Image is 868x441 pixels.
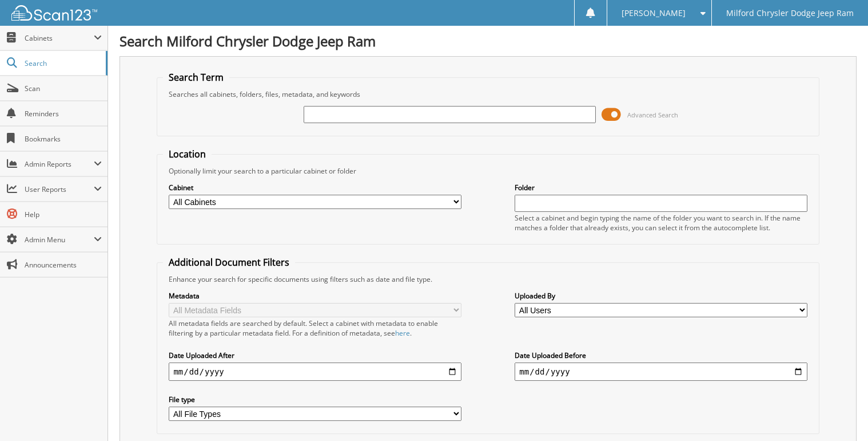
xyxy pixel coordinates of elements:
span: Admin Reports [25,159,94,169]
label: Date Uploaded After [169,351,461,360]
input: end [515,363,807,381]
span: User Reports [25,184,94,194]
label: Folder [515,183,807,192]
label: Date Uploaded Before [515,351,807,360]
span: Bookmarks [25,134,102,144]
span: Milford Chrysler Dodge Jeep Ram [726,10,854,17]
h1: Search Milford Chrysler Dodge Jeep Ram [120,31,857,50]
label: Cabinet [169,183,461,192]
span: Admin Menu [25,235,94,245]
span: [PERSON_NAME] [622,10,686,17]
iframe: Chat Widget [811,386,868,441]
span: Scan [25,84,102,93]
span: Reminders [25,109,102,119]
label: Uploaded By [515,291,807,301]
span: Help [25,210,102,219]
div: All metadata fields are searched by default. Select a cabinet with metadata to enable filtering b... [169,318,461,338]
input: start [169,363,461,381]
div: Enhance your search for specific documents using filters such as date and file type. [163,274,813,284]
legend: Location [163,148,212,160]
label: File type [169,395,461,404]
div: Optionally limit your search to a particular cabinet or folder [163,166,813,176]
div: Searches all cabinets, folders, files, metadata, and keywords [163,89,813,99]
span: Announcements [25,260,102,270]
legend: Additional Document Filters [163,256,295,269]
legend: Search Term [163,71,229,84]
span: Cabinets [25,33,94,43]
span: Advanced Search [627,111,678,119]
div: Select a cabinet and begin typing the name of the folder you want to search in. If the name match... [515,213,807,233]
label: Metadata [169,291,461,301]
a: here [395,328,410,338]
img: scan123-logo-white.svg [11,5,97,21]
span: Search [25,58,100,68]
